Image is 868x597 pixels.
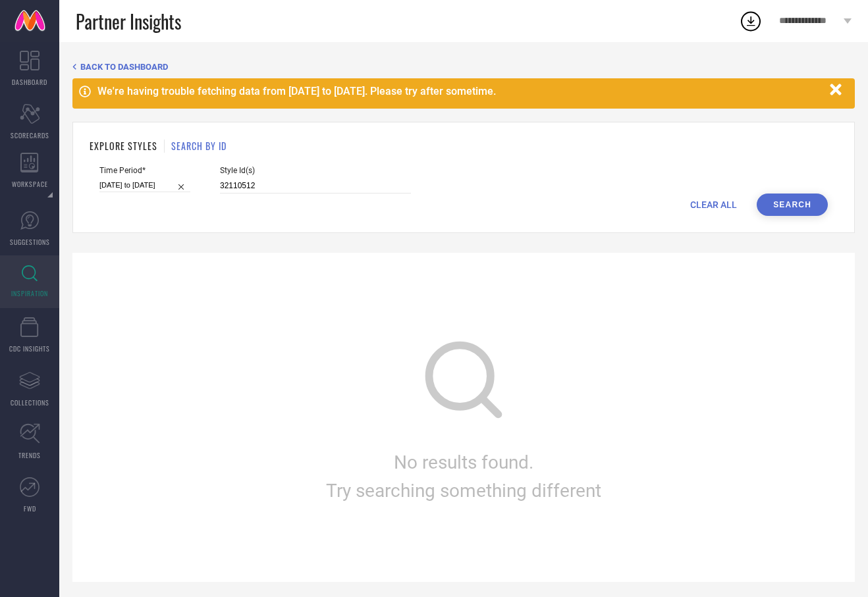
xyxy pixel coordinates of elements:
span: BACK TO DASHBOARD [80,62,168,72]
h1: EXPLORE STYLES [90,139,157,153]
input: Select time period [99,178,190,192]
span: TRENDS [18,450,41,460]
div: We're having trouble fetching data from [DATE] to [DATE]. Please try after sometime. [97,85,823,97]
span: Style Id(s) [220,166,411,175]
span: WORKSPACE [12,179,48,189]
div: Back TO Dashboard [72,62,855,72]
span: Time Period* [99,166,190,175]
span: SUGGESTIONS [10,237,50,247]
span: Partner Insights [76,8,181,35]
span: Try searching something different [326,480,601,502]
span: SCORECARDS [11,130,49,140]
span: No results found. [394,452,533,473]
span: COLLECTIONS [11,398,49,407]
div: Open download list [739,9,763,33]
span: FWD [24,504,36,513]
input: Enter comma separated style ids e.g. 12345, 67890 [220,178,411,194]
span: INSPIRATION [11,288,48,298]
h1: SEARCH BY ID [171,139,227,153]
button: Search [757,194,828,216]
span: CDC INSIGHTS [9,344,50,353]
span: DASHBOARD [12,77,47,87]
span: CLEAR ALL [690,199,737,210]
